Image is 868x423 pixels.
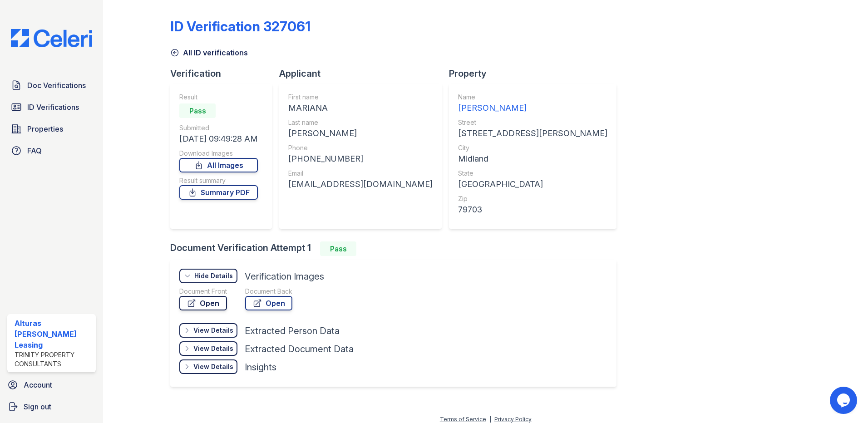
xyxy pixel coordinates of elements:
[24,401,51,412] span: Sign out
[458,203,607,216] div: 79703
[288,127,433,140] div: [PERSON_NAME]
[27,145,42,156] span: FAQ
[458,127,607,140] div: [STREET_ADDRESS][PERSON_NAME]
[458,178,607,191] div: [GEOGRAPHIC_DATA]
[170,47,248,58] a: All ID verifications
[245,361,276,374] div: Insights
[7,76,96,94] a: Doc Verifications
[458,102,607,114] div: [PERSON_NAME]
[15,350,92,369] div: Trinity Property Consultants
[179,158,258,172] a: All Images
[179,296,227,310] a: Open
[179,103,216,118] div: Pass
[320,241,356,256] div: Pass
[458,143,607,152] div: City
[245,287,292,296] div: Document Back
[245,343,354,355] div: Extracted Document Data
[170,18,311,34] div: ID Verification 327061
[458,152,607,165] div: Midland
[4,376,99,394] a: Account
[27,123,63,134] span: Properties
[288,93,433,102] div: First name
[4,398,99,416] a: Sign out
[4,29,99,47] img: CE_Logo_Blue-a8612792a0a2168367f1c8372b55b34899dd931a85d93a1a3d3e32e68fde9ad4.png
[440,416,486,423] a: Terms of Service
[830,387,859,414] iframe: chat widget
[288,143,433,152] div: Phone
[194,271,233,280] div: Hide Details
[245,325,340,337] div: Extracted Person Data
[24,379,52,390] span: Account
[458,194,607,203] div: Zip
[170,241,624,256] div: Document Verification Attempt 1
[193,344,233,353] div: View Details
[179,176,258,185] div: Result summary
[179,149,258,158] div: Download Images
[288,118,433,127] div: Last name
[179,123,258,133] div: Submitted
[27,80,86,91] span: Doc Verifications
[449,67,624,80] div: Property
[458,93,607,114] a: Name [PERSON_NAME]
[245,296,292,310] a: Open
[193,362,233,371] div: View Details
[489,416,491,423] div: |
[458,169,607,178] div: State
[288,152,433,165] div: [PHONE_NUMBER]
[494,416,532,423] a: Privacy Policy
[170,67,279,80] div: Verification
[15,318,92,350] div: Alturas [PERSON_NAME] Leasing
[7,98,96,116] a: ID Verifications
[245,270,324,283] div: Verification Images
[193,326,233,335] div: View Details
[7,120,96,138] a: Properties
[288,102,433,114] div: MARIANA
[288,178,433,191] div: [EMAIL_ADDRESS][DOMAIN_NAME]
[458,93,607,102] div: Name
[179,93,258,102] div: Result
[179,133,258,145] div: [DATE] 09:49:28 AM
[27,102,79,113] span: ID Verifications
[179,287,227,296] div: Document Front
[7,142,96,160] a: FAQ
[288,169,433,178] div: Email
[279,67,449,80] div: Applicant
[458,118,607,127] div: Street
[179,185,258,200] a: Summary PDF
